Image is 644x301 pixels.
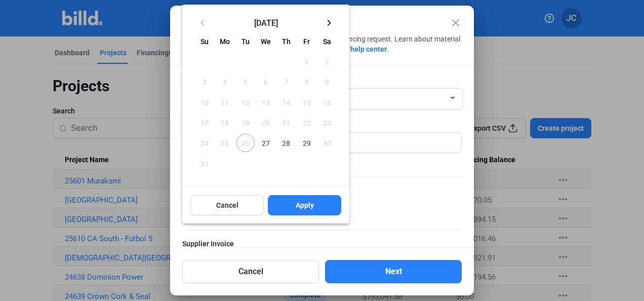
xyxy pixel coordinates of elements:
span: 21 [277,114,295,132]
span: Cancel [216,200,238,210]
span: Su [200,37,209,46]
button: August 15, 2025 [296,92,316,112]
span: 10 [195,93,214,111]
button: August 3, 2025 [194,71,215,92]
span: Tu [241,37,250,46]
button: August 4, 2025 [215,71,235,92]
span: 13 [257,93,275,111]
span: 3 [195,72,214,91]
button: August 31, 2025 [194,153,215,173]
span: 17 [195,114,214,132]
button: August 13, 2025 [256,92,276,112]
mat-icon: keyboard_arrow_left [196,17,209,29]
span: 31 [195,154,214,172]
span: 2 [318,52,336,70]
span: 6 [257,72,275,91]
span: 14 [277,93,295,111]
span: 9 [318,72,336,91]
span: 19 [236,114,255,132]
span: [DATE] [213,18,319,26]
span: 23 [318,114,336,132]
button: August 14, 2025 [276,92,296,112]
span: 4 [216,72,234,91]
span: 28 [277,134,295,152]
button: August 8, 2025 [296,71,316,92]
button: August 21, 2025 [276,112,296,133]
span: 25 [216,134,234,152]
button: August 19, 2025 [235,112,256,133]
span: 30 [318,134,336,152]
button: August 30, 2025 [317,133,337,153]
span: 22 [297,114,315,132]
button: August 10, 2025 [194,92,215,112]
span: 1 [297,52,315,70]
button: August 18, 2025 [215,112,235,133]
td: AUG [194,51,296,71]
button: August 22, 2025 [296,112,316,133]
span: 15 [297,93,315,111]
button: August 1, 2025 [296,51,316,71]
span: Mo [220,37,230,46]
span: 16 [318,93,336,111]
button: August 23, 2025 [317,112,337,133]
span: 27 [257,134,275,152]
button: August 17, 2025 [194,112,215,133]
button: August 16, 2025 [317,92,337,112]
button: August 7, 2025 [276,71,296,92]
button: August 28, 2025 [276,133,296,153]
button: August 6, 2025 [256,71,276,92]
button: Apply [268,195,341,215]
button: August 11, 2025 [215,92,235,112]
button: Cancel [190,195,264,215]
span: 11 [216,93,234,111]
mat-icon: keyboard_arrow_right [323,17,335,29]
button: August 20, 2025 [256,112,276,133]
span: 18 [216,114,234,132]
span: 26 [236,134,255,152]
span: Sa [323,37,331,46]
button: August 9, 2025 [317,71,337,92]
span: 7 [277,72,295,91]
button: August 5, 2025 [235,71,256,92]
span: 24 [195,134,214,152]
button: August 12, 2025 [235,92,256,112]
span: 20 [257,114,275,132]
button: August 27, 2025 [256,133,276,153]
span: 5 [236,72,255,91]
button: August 25, 2025 [215,133,235,153]
button: August 29, 2025 [296,133,316,153]
span: Th [282,37,291,46]
span: Apply [296,200,314,210]
span: 29 [297,134,315,152]
button: August 26, 2025 [235,133,256,153]
span: Fr [303,37,310,46]
span: 8 [297,72,315,91]
span: We [261,37,271,46]
button: August 2, 2025 [317,51,337,71]
button: August 24, 2025 [194,133,215,153]
span: 12 [236,93,255,111]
